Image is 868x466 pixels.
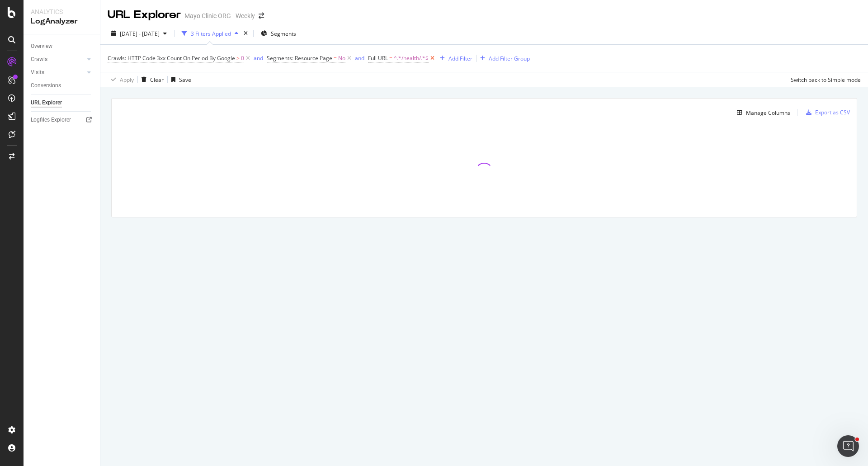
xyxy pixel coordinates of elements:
[150,76,164,84] div: Clear
[787,72,861,87] button: Switch back to Simple mode
[31,42,94,51] a: Overview
[257,26,300,41] button: Segments
[31,55,47,64] div: Crawls
[31,42,52,51] div: Overview
[31,98,62,108] div: URL Explorer
[241,52,244,65] span: 0
[138,72,164,87] button: Clear
[108,26,170,41] button: [DATE] - [DATE]
[108,54,235,62] span: Crawls: HTTP Code 3xx Count On Period By Google
[389,54,392,62] span: =
[31,81,61,90] div: Conversions
[436,53,472,64] button: Add Filter
[184,11,255,20] div: Mayo Clinic ORG - Weekly
[746,109,790,117] div: Manage Columns
[120,30,160,38] span: [DATE] - [DATE]
[108,72,134,87] button: Apply
[338,52,345,65] span: No
[31,68,44,77] div: Visits
[191,30,231,38] div: 3 Filters Applied
[368,54,388,62] span: Full URL
[815,108,850,116] div: Export as CSV
[476,53,530,64] button: Add Filter Group
[120,76,134,84] div: Apply
[178,26,242,41] button: 3 Filters Applied
[31,55,85,64] a: Crawls
[242,29,250,38] div: times
[271,30,296,38] span: Segments
[168,72,191,87] button: Save
[254,54,263,62] button: and
[236,54,240,62] span: >
[31,16,93,27] div: LogAnalyzer
[489,55,530,62] div: Add Filter Group
[259,13,264,19] div: arrow-right-arrow-left
[31,7,93,16] div: Analytics
[837,435,859,457] iframe: Intercom live chat
[31,115,94,125] a: Logfiles Explorer
[448,55,472,62] div: Add Filter
[267,54,332,62] span: Segments: Resource Page
[108,7,181,23] div: URL Explorer
[31,115,71,125] div: Logfiles Explorer
[355,54,364,62] button: and
[254,54,263,62] div: and
[802,105,850,120] button: Export as CSV
[179,76,191,84] div: Save
[31,98,94,108] a: URL Explorer
[733,107,790,118] button: Manage Columns
[31,68,85,77] a: Visits
[394,52,429,65] span: ^.*/health/.*$
[791,76,861,84] div: Switch back to Simple mode
[355,54,364,62] div: and
[31,81,94,90] a: Conversions
[334,54,337,62] span: =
